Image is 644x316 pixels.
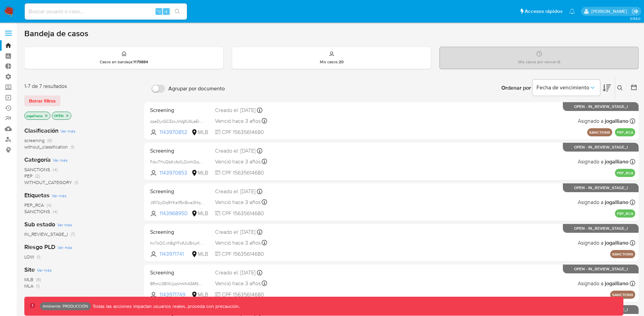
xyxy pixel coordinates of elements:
button: search-icon [170,7,184,16]
input: Buscar usuario o caso... [25,7,187,16]
a: Notificaciones [569,8,575,14]
p: joaquin.galliano@mercadolibre.com [591,8,629,15]
p: Ambiente: PRODUCCIÓN [43,305,88,308]
p: Todas las acciones impactan usuarios reales, proceda con precaución. [91,303,240,310]
a: Salir [632,8,639,15]
span: s [165,8,167,15]
span: ⌥ [156,8,161,15]
span: Accesos rápidos [525,8,563,15]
